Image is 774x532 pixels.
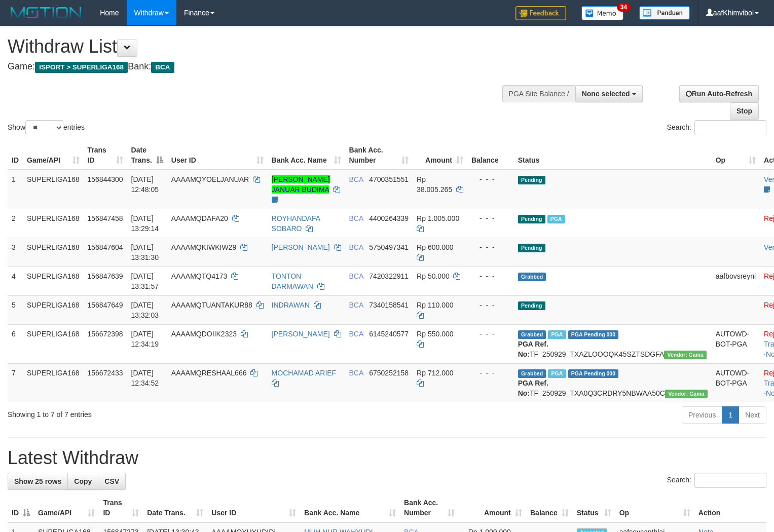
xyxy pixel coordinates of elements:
th: Bank Acc. Number: activate to sort column ascending [345,141,413,170]
span: Pending [518,215,545,223]
td: AUTOWD-BOT-PGA [712,363,760,402]
img: Button%20Memo.svg [581,6,624,20]
span: Copy 4700351551 to clipboard [369,175,409,183]
a: Copy [67,473,98,490]
span: Vendor URL: https://trx31.1velocity.biz [665,390,708,398]
th: Bank Acc. Name: activate to sort column ascending [300,493,400,522]
span: [DATE] 12:48:05 [131,175,159,194]
a: Stop [730,102,759,120]
label: Show entries [8,120,85,135]
h1: Withdraw List [8,36,506,57]
td: SUPERLIGA168 [23,363,84,402]
td: 7 [8,363,23,402]
td: aafbovsreyni [712,267,760,295]
span: Rp 600.000 [417,243,453,251]
a: Next [739,406,766,424]
div: - - - [471,368,510,378]
span: [DATE] 12:34:19 [131,330,159,348]
span: [DATE] 13:31:57 [131,272,159,290]
span: AAAAMQTUANTAKUR88 [171,301,252,309]
span: 156847639 [88,272,123,280]
th: Balance: activate to sort column ascending [526,493,573,522]
span: Show 25 rows [14,477,61,485]
td: AUTOWD-BOT-PGA [712,324,760,363]
span: Marked by aafsoycanthlai [548,330,566,339]
h1: Latest Withdraw [8,448,766,468]
a: CSV [98,473,126,490]
a: Previous [682,406,722,424]
td: SUPERLIGA168 [23,324,84,363]
td: 1 [8,170,23,209]
button: None selected [575,85,643,102]
a: 1 [722,406,739,424]
a: [PERSON_NAME] [272,330,330,338]
span: 156844300 [88,175,123,183]
span: 156847458 [88,214,123,222]
td: TF_250929_TXAZLOOOQK45SZTSDGFA [514,324,712,363]
span: Grabbed [518,273,546,281]
th: Date Trans.: activate to sort column descending [127,141,167,170]
span: Rp 50.000 [417,272,450,280]
span: Grabbed [518,369,546,378]
td: 2 [8,209,23,238]
span: Copy 6145240577 to clipboard [369,330,409,338]
b: PGA Ref. No: [518,379,548,397]
input: Search: [694,120,766,135]
th: Status: activate to sort column ascending [573,493,615,522]
span: Pending [518,176,545,184]
th: Amount: activate to sort column ascending [459,493,526,522]
span: 156847649 [88,301,123,309]
span: [DATE] 13:29:14 [131,214,159,233]
th: Op: activate to sort column ascending [615,493,694,522]
th: ID: activate to sort column descending [8,493,34,522]
th: Game/API: activate to sort column ascending [23,141,84,170]
span: Grabbed [518,330,546,339]
span: BCA [151,62,174,73]
span: BCA [349,301,363,309]
span: 34 [617,3,631,12]
span: [DATE] 13:31:30 [131,243,159,261]
span: BCA [349,369,363,377]
span: 156672398 [88,330,123,338]
div: - - - [471,213,510,223]
img: Feedback.jpg [515,6,566,20]
span: Copy 5750497341 to clipboard [369,243,409,251]
a: Show 25 rows [8,473,68,490]
th: Action [694,493,766,522]
td: SUPERLIGA168 [23,209,84,238]
span: Rp 1.005.000 [417,214,459,222]
span: Copy 4400264339 to clipboard [369,214,409,222]
span: Rp 38.005.265 [417,175,452,194]
div: - - - [471,242,510,252]
a: ROYHANDAFA SOBARO [272,214,320,233]
a: MOCHAMAD ARIEF [272,369,337,377]
a: [PERSON_NAME] JANUAR BUDIMA [272,175,330,194]
div: PGA Site Balance / [502,85,575,102]
div: - - - [471,271,510,281]
span: Vendor URL: https://trx31.1velocity.biz [664,351,707,359]
span: Marked by aafsoycanthlai [548,369,566,378]
label: Search: [667,473,766,488]
td: SUPERLIGA168 [23,170,84,209]
span: ISPORT > SUPERLIGA168 [35,62,128,73]
span: Copy [74,477,92,485]
span: AAAAMQRESHAAL666 [171,369,247,377]
span: AAAAMQKIWKIW29 [171,243,236,251]
th: User ID: activate to sort column ascending [167,141,268,170]
span: CSV [104,477,119,485]
label: Search: [667,120,766,135]
th: Status [514,141,712,170]
span: [DATE] 12:34:52 [131,369,159,387]
th: ID [8,141,23,170]
th: Bank Acc. Number: activate to sort column ascending [400,493,459,522]
span: PGA Pending [568,369,619,378]
span: Copy 7420322911 to clipboard [369,272,409,280]
span: Rp 550.000 [417,330,453,338]
th: Trans ID: activate to sort column ascending [99,493,143,522]
span: [DATE] 13:32:03 [131,301,159,319]
th: Date Trans.: activate to sort column ascending [143,493,207,522]
div: - - - [471,174,510,184]
th: Balance [467,141,514,170]
b: PGA Ref. No: [518,340,548,358]
span: Rp 110.000 [417,301,453,309]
